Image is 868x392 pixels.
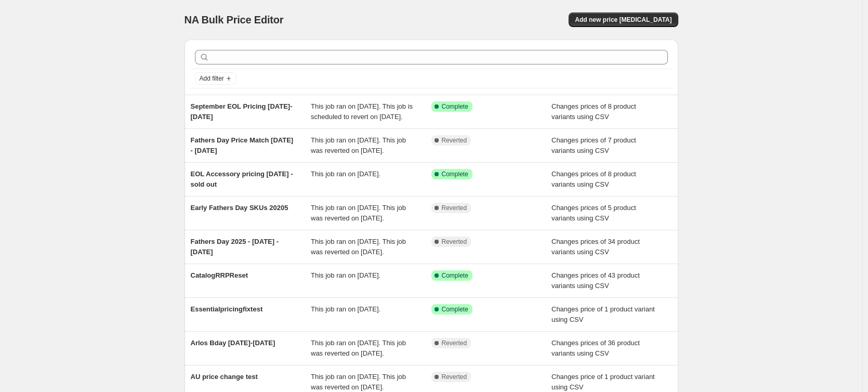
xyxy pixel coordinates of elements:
[311,136,406,154] span: This job ran on [DATE]. This job was reverted on [DATE].
[311,339,406,357] span: This job ran on [DATE]. This job was reverted on [DATE].
[191,339,275,347] span: Arlos Bday [DATE]-[DATE]
[191,102,293,121] span: September EOL Pricing [DATE]-[DATE]
[551,170,636,188] span: Changes prices of 8 product variants using CSV
[551,373,655,391] span: Changes price of 1 product variant using CSV
[442,271,468,280] span: Complete
[191,373,258,381] span: AU price change test
[551,305,655,323] span: Changes price of 1 product variant using CSV
[575,16,672,24] span: Add new price [MEDICAL_DATA]
[442,136,467,145] span: Reverted
[311,170,380,178] span: This job ran on [DATE].
[442,373,467,381] span: Reverted
[551,238,640,256] span: Changes prices of 34 product variants using CSV
[311,305,380,313] span: This job ran on [DATE].
[551,339,640,357] span: Changes prices of 36 product variants using CSV
[551,102,636,121] span: Changes prices of 8 product variants using CSV
[551,136,636,154] span: Changes prices of 7 product variants using CSV
[442,204,467,212] span: Reverted
[311,102,413,121] span: This job ran on [DATE]. This job is scheduled to revert on [DATE].
[185,14,284,25] span: NA Bulk Price Editor
[195,72,236,85] button: Add filter
[191,136,294,154] span: Fathers Day Price Match [DATE] - [DATE]
[311,373,406,391] span: This job ran on [DATE]. This job was reverted on [DATE].
[442,305,468,313] span: Complete
[569,12,678,27] button: Add new price [MEDICAL_DATA]
[191,170,293,188] span: EOL Accessory pricing [DATE] - sold out
[311,204,406,222] span: This job ran on [DATE]. This job was reverted on [DATE].
[442,170,468,178] span: Complete
[191,238,279,256] span: Fathers Day 2025 - [DATE] - [DATE]
[442,339,467,347] span: Reverted
[442,238,467,246] span: Reverted
[191,305,263,313] span: Essentialpricingfixtest
[191,204,288,212] span: Early Fathers Day SKUs 20205
[442,102,468,111] span: Complete
[551,271,640,290] span: Changes prices of 43 product variants using CSV
[191,271,248,279] span: CatalogRRPReset
[311,271,380,279] span: This job ran on [DATE].
[551,204,636,222] span: Changes prices of 5 product variants using CSV
[200,74,224,83] span: Add filter
[311,238,406,256] span: This job ran on [DATE]. This job was reverted on [DATE].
